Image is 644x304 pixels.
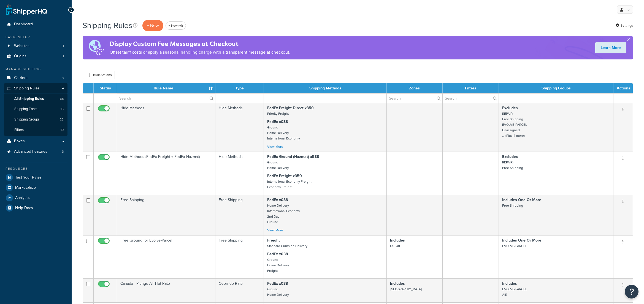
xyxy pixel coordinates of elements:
[62,149,64,154] span: 3
[14,117,40,122] span: Shipping Groups
[613,83,633,93] th: Actions
[267,203,300,224] small: Home Delivery International Economy 2nd Day Ground
[117,83,215,93] th: Rule Name : activate to sort column ascending
[502,243,527,248] small: EVOLVE-PARCEL
[4,83,67,94] a: Shipping Rules
[94,83,117,93] th: Status
[4,183,67,193] li: Marketplace
[61,128,64,132] span: 10
[60,117,64,122] span: 23
[14,149,47,154] span: Advanced Features
[387,94,442,103] input: Search
[4,147,67,157] li: Advanced Features
[14,107,38,111] span: Shipping Zones
[63,54,64,59] span: 1
[625,285,638,298] button: Open Resource Center
[4,41,67,51] a: Websites 1
[267,111,289,116] small: Priority Freight
[6,4,47,15] a: ShipperHQ Home
[14,86,40,91] span: Shipping Rules
[267,243,307,248] small: Standard Curbside Delivery
[15,185,36,190] span: Marketplace
[267,144,283,149] a: View More
[390,281,405,286] strong: Includes
[4,166,67,171] div: Resources
[4,114,67,125] li: Shipping Groups
[267,257,289,273] small: Ground Home Delivery Freight
[4,104,67,114] a: Shipping Zones 15
[4,136,67,146] a: Boxes
[83,20,132,31] h1: Shipping Rules
[15,175,42,180] span: Test Your Rates
[390,287,422,292] small: [GEOGRAPHIC_DATA]
[4,125,67,135] li: Filters
[502,105,518,111] strong: Excludes
[443,83,499,93] th: Filters
[267,160,289,170] small: Ground Home Delivery
[4,114,67,125] a: Shipping Groups 23
[14,54,26,59] span: Origins
[14,97,44,101] span: All Shipping Rules
[15,196,30,200] span: Analytics
[215,235,264,278] td: Free Shipping
[267,119,288,125] strong: FedEx x038
[390,237,405,243] strong: Includes
[267,228,283,233] a: View More
[215,83,264,93] th: Type
[267,287,289,297] small: Ground Home Delivery
[502,287,527,297] small: EVOLVE-PARCEL AIR
[215,103,264,152] td: Hide Methods
[4,73,67,83] a: Carriers
[60,97,64,101] span: 35
[4,94,67,104] a: All Shipping Rules 35
[4,83,67,136] li: Shipping Rules
[61,107,64,111] span: 15
[215,195,264,235] td: Free Shipping
[117,152,215,195] td: Hide Methods (FedEx Freight + FedEx Hazmat)
[117,103,215,152] td: Hide Methods
[4,41,67,51] li: Websites
[215,278,264,302] td: Override Rate
[4,193,67,203] li: Analytics
[4,172,67,182] a: Test Your Rates
[110,48,290,56] p: Offset tariff costs or apply a seasonal handling charge with a transparent message at checkout.
[83,36,110,59] img: duties-banner-06bc72dcb5fe05cb3f9472aba00be2ae8eb53ab6f0d8bb03d382ba314ac3c341.png
[14,76,28,80] span: Carriers
[142,20,163,31] p: + New
[4,51,67,61] li: Origins
[110,39,290,48] h4: Display Custom Fee Messages at Checkout
[166,21,186,30] a: + New (v1)
[4,94,67,104] li: All Shipping Rules
[63,44,64,48] span: 1
[264,83,386,93] th: Shipping Methods
[616,22,633,29] a: Settings
[267,125,300,141] small: Ground Home Delivery International Economy
[14,44,29,48] span: Websites
[390,243,400,248] small: US_48
[502,237,541,243] strong: Includes One Or More
[4,125,67,135] a: Filters 10
[117,94,215,103] input: Search
[4,35,67,40] div: Basic Setup
[4,104,67,114] li: Shipping Zones
[83,71,115,79] button: Bulk Actions
[4,19,67,29] a: Dashboard
[215,152,264,195] td: Hide Methods
[14,139,25,144] span: Boxes
[14,128,24,132] span: Filters
[502,203,523,208] small: Free Shipping
[267,179,311,190] small: International Economy Freight Economy Freight
[267,154,319,160] strong: FedEx Ground (Hazmat) x538
[4,203,67,213] a: Help Docs
[267,237,280,243] strong: Freight
[267,105,314,111] strong: FedEx Freight Direct x350
[4,147,67,157] a: Advanced Features 3
[502,154,518,160] strong: Excludes
[502,281,517,286] strong: Includes
[117,195,215,235] td: Free Shipping
[502,197,541,203] strong: Includes One Or More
